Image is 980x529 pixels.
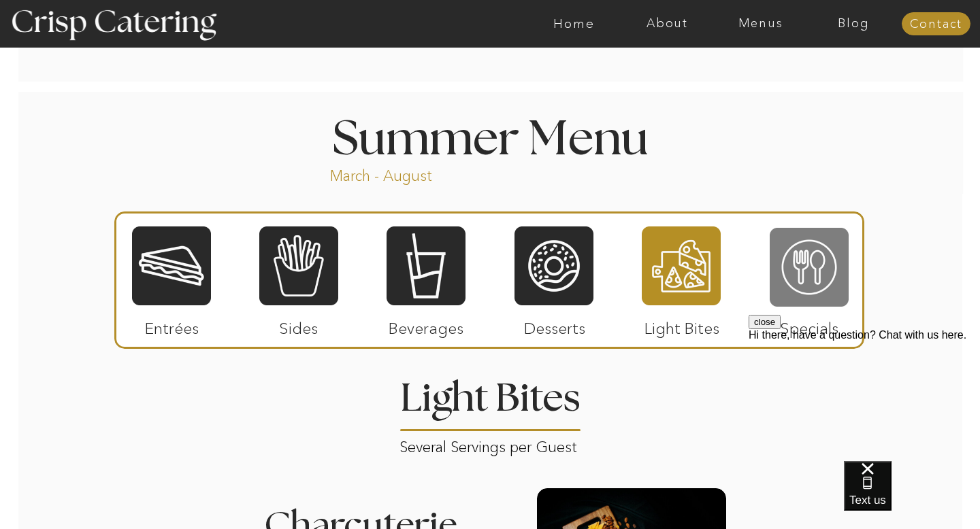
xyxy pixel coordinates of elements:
[380,305,471,345] p: Beverages
[749,315,980,478] iframe: podium webchat widget prompt
[807,17,900,31] a: Blog
[395,379,585,429] h2: Light Bites
[902,18,970,31] a: Contact
[621,17,714,31] a: About
[527,17,621,31] a: Home
[127,305,217,345] p: Entrées
[509,305,600,345] p: Desserts
[253,305,344,345] p: Sides
[399,434,581,449] p: Several Servings per Guest
[330,166,517,182] p: March - August
[301,116,679,156] h1: Summer Menu
[844,461,980,529] iframe: podium webchat widget bubble
[714,17,807,31] a: Menus
[636,305,727,345] p: Light Bites
[764,305,854,345] p: Specials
